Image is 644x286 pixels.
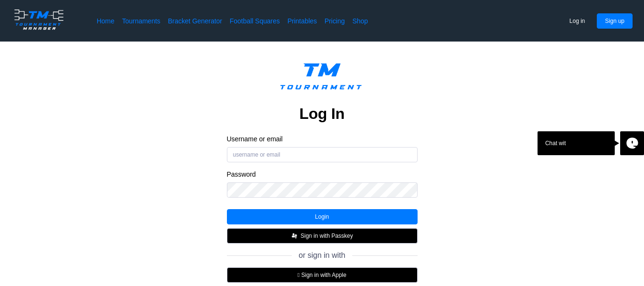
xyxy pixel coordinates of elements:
[562,13,593,29] button: Log in
[227,228,418,244] button: Sign in with Passkey
[597,13,633,29] button: Sign up
[168,16,222,26] a: Bracket Generator
[299,104,345,123] h2: Log In
[287,16,317,26] a: Printables
[11,8,66,32] img: logo.ffa97a18e3bf2c7d.png
[291,232,298,240] img: FIDO_Passkey_mark_A_white.b30a49376ae8d2d8495b153dc42f1869.svg
[227,170,418,179] label: Password
[122,16,160,26] a: Tournaments
[352,16,368,26] a: Shop
[299,251,346,260] span: or sign in with
[227,147,418,162] input: username or email
[230,16,280,26] a: Football Squares
[227,209,418,224] button: Login
[227,135,418,143] label: Username or email
[97,16,114,26] a: Home
[273,57,372,100] img: logo.ffa97a18e3bf2c7d.png
[227,267,418,283] button:  Sign in with Apple
[325,16,345,26] a: Pricing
